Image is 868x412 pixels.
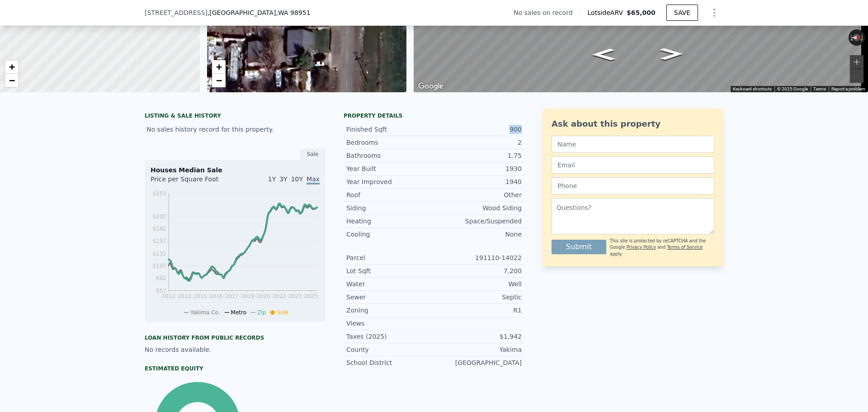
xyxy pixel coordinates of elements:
[346,125,434,134] div: Finished Sqft
[705,4,723,22] button: Show Options
[346,164,434,173] div: Year Built
[9,61,15,72] span: +
[666,5,698,21] button: SAVE
[225,293,239,299] tspan: 2017
[300,148,325,160] div: Sale
[434,230,522,239] div: None
[178,293,192,299] tspan: 2013
[276,9,310,16] span: , WA 98951
[514,8,580,17] div: No sales on record
[5,60,19,74] a: Zoom in
[208,8,311,17] span: , [GEOGRAPHIC_DATA]
[212,74,226,87] a: Zoom out
[849,34,865,42] button: Reset the view
[156,288,166,294] tspan: $57
[145,112,325,121] div: LISTING & SALE HISTORY
[145,8,208,17] span: [STREET_ADDRESS]
[346,177,434,186] div: Year Improved
[346,358,434,367] div: School District
[583,46,625,63] path: Go South, N Camas Rd
[257,309,266,316] span: Zip
[145,345,325,354] div: No records available.
[346,190,434,199] div: Roof
[434,217,522,226] div: Space/Suspended
[346,138,434,147] div: Bedrooms
[434,138,522,147] div: 2
[216,61,222,72] span: +
[346,319,434,328] div: Views
[156,275,166,281] tspan: $82
[346,230,434,239] div: Cooling
[291,175,303,183] span: 10Y
[241,293,255,299] tspan: 2019
[813,86,826,91] a: Terms (opens in new tab)
[277,309,288,316] span: Sale
[307,175,320,185] span: Max
[434,332,522,341] div: $1,942
[272,293,286,299] tspan: 2022
[434,204,522,213] div: Wood Siding
[416,81,446,92] img: Google
[346,266,434,275] div: Lot Sqft
[231,309,246,316] span: Metro
[346,279,434,289] div: Water
[850,55,863,69] button: Zoom in
[346,332,434,341] div: Taxes (2025)
[667,245,703,250] a: Terms of Service
[434,253,522,262] div: 191110-14022
[434,151,522,160] div: 1.75
[346,253,434,262] div: Parcel
[650,45,692,63] path: Go North, N Camas Rd
[434,164,522,173] div: 1930
[416,81,446,92] a: Open this area in Google Maps (opens a new window)
[346,151,434,160] div: Bathrooms
[145,365,325,372] div: Estimated Equity
[552,156,714,174] input: Email
[344,112,524,119] div: Property details
[346,217,434,226] div: Heating
[346,306,434,315] div: Zoning
[627,9,656,16] span: $65,000
[552,177,714,194] input: Phone
[190,309,220,316] span: Yakima Co.
[152,213,166,220] tspan: $207
[434,177,522,186] div: 1940
[5,74,19,87] a: Zoom out
[346,204,434,213] div: Siding
[152,190,166,197] tspan: $253
[850,69,863,83] button: Zoom out
[256,293,270,299] tspan: 2020
[145,121,325,137] div: No sales history record for this property.
[346,345,434,354] div: County
[151,175,235,189] div: Price per Square Foot
[627,245,656,250] a: Privacy Policy
[434,358,522,367] div: [GEOGRAPHIC_DATA]
[552,136,714,153] input: Name
[152,226,166,232] tspan: $182
[9,75,15,86] span: −
[288,293,302,299] tspan: 2023
[552,118,714,130] div: Ask about this property
[434,345,522,354] div: Yakima
[162,293,176,299] tspan: 2012
[434,279,522,289] div: Well
[434,293,522,302] div: Septic
[145,334,325,341] div: Loan history from public records
[610,238,714,257] div: This site is protected by reCAPTCHA and the Google and apply.
[346,293,434,302] div: Sewer
[552,240,606,254] button: Submit
[212,60,226,74] a: Zoom in
[434,266,522,275] div: 7,200
[733,86,772,92] button: Keyboard shortcuts
[216,75,222,86] span: −
[860,29,865,46] button: Rotate clockwise
[209,293,223,299] tspan: 2016
[588,8,627,17] span: Lotside ARV
[268,175,276,183] span: 1Y
[193,293,208,299] tspan: 2015
[831,86,865,91] a: Report a problem
[434,125,522,134] div: 900
[304,293,318,299] tspan: 2025
[152,238,166,244] tspan: $157
[434,190,522,199] div: Other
